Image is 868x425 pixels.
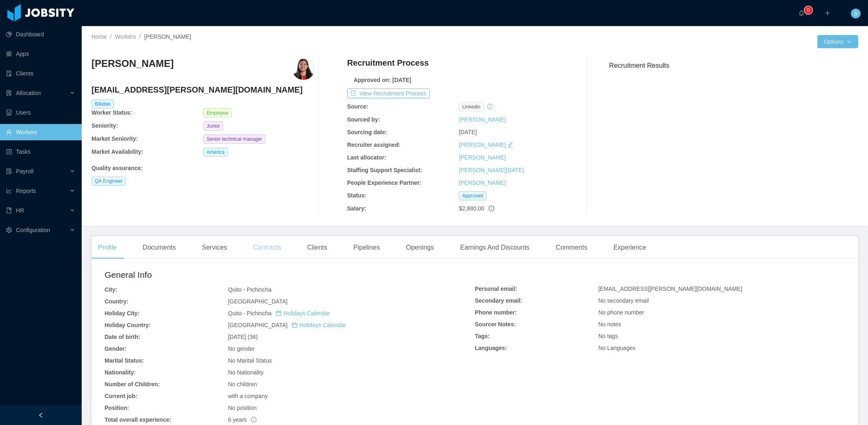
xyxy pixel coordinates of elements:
b: Quality assurance : [91,165,143,171]
div: Profile [91,236,123,259]
span: / [139,33,141,40]
b: People Experience Partner: [347,179,422,186]
h4: [EMAIL_ADDRESS][PERSON_NAME][DOMAIN_NAME] [91,84,315,95]
b: City: [105,286,117,293]
b: Languages: [475,345,507,351]
b: Salary: [347,205,366,212]
a: Home [91,33,107,40]
span: Junior [203,122,223,131]
b: Source: [347,103,368,110]
div: Services [195,236,233,259]
span: No secondary email [598,297,649,304]
b: Recruiter assigned: [347,142,401,148]
div: Comments [549,236,594,259]
span: No position [228,405,257,411]
h2: General Info [105,268,475,281]
span: Configuration [16,227,50,233]
b: Status: [347,192,366,199]
span: Quito - Pichincha [228,310,330,317]
span: [DATE] [459,129,477,135]
span: No Languages [598,345,636,351]
span: Reports [16,188,36,194]
a: Workers [115,33,136,40]
i: icon: edit [507,142,513,148]
button: Optionsicon: down [817,35,858,48]
a: icon: appstoreApps [6,46,75,62]
b: Sourcer Notes: [475,321,516,328]
b: Sourcing date: [347,129,387,135]
b: Position: [105,405,129,411]
span: No phone number [598,309,644,316]
i: icon: setting [6,227,12,233]
span: [EMAIL_ADDRESS][PERSON_NAME][DOMAIN_NAME] [598,286,742,292]
div: Documents [136,236,182,259]
img: 05899570-5fe8-11e9-b4f2-8d256d9ab606_5d951d937544c-400w.png [292,57,315,80]
span: No Nationality [228,369,263,376]
span: [GEOGRAPHIC_DATA] [228,322,346,328]
div: Clients [301,236,334,259]
sup: 0 [804,6,812,14]
a: icon: profileTasks [6,144,75,160]
i: icon: solution [6,90,12,96]
a: [PERSON_NAME] [459,116,506,123]
a: icon: auditClients [6,65,75,82]
a: icon: calendarHolidays Calendar [276,310,330,317]
span: 6 years [228,416,257,423]
b: Secondary email: [475,297,522,304]
span: America [203,148,228,157]
b: Tags: [475,333,490,339]
b: Country: [105,298,128,305]
i: icon: file-protect [6,168,12,174]
a: icon: calendarHolidays Calendar [292,322,346,328]
span: [PERSON_NAME] [144,33,191,40]
h3: [PERSON_NAME] [91,57,174,70]
span: Approved [459,191,486,200]
span: No Marital Status [228,357,272,364]
i: icon: bell [799,10,804,16]
b: Personal email: [475,286,518,292]
a: [PERSON_NAME] [459,154,506,161]
b: Current job: [105,393,137,399]
a: icon: robotUsers [6,104,75,121]
b: Phone number: [475,309,517,316]
b: Nationality: [105,369,136,376]
a: [PERSON_NAME] [459,142,506,148]
span: QA Engineer [91,177,126,186]
h3: Recruitment Results [609,60,858,71]
div: Experience [607,236,653,259]
span: info-circle [251,417,257,423]
div: Contracts [247,236,288,259]
span: No children [228,381,257,387]
span: $2,880.00 [459,205,484,212]
button: icon: exportView Recruitment Process [347,89,430,98]
span: info-circle [489,206,494,211]
span: [DATE] (36) [228,334,258,340]
h4: Recruitment Process [347,57,429,69]
div: Pipelines [347,236,386,259]
span: Quito - Pichincha [228,286,272,293]
i: icon: calendar [292,322,297,328]
span: Employee [203,108,232,117]
div: No tags [598,332,845,341]
b: Worker Status: [91,109,132,116]
div: Earnings And Discounts [453,236,536,259]
b: Holiday Country: [105,322,151,328]
span: Payroll [16,168,33,175]
a: icon: pie-chartDashboard [6,26,75,42]
a: icon: userWorkers [6,124,75,140]
b: Market Availability: [91,148,143,155]
span: S [854,9,857,18]
b: Number of Children: [105,381,160,387]
i: icon: plus [825,10,830,16]
span: [GEOGRAPHIC_DATA] [228,298,288,305]
a: icon: exportView Recruitment Process [347,90,430,97]
i: icon: calendar [276,310,281,316]
b: Approved on: [DATE] [354,77,411,83]
a: [PERSON_NAME] [459,179,506,186]
b: Holiday City: [105,310,140,317]
span: Senior technical manager [203,135,266,144]
b: Seniority: [91,122,118,129]
b: Date of birth: [105,334,140,340]
span: No gender [228,345,254,352]
i: icon: history [487,104,493,109]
